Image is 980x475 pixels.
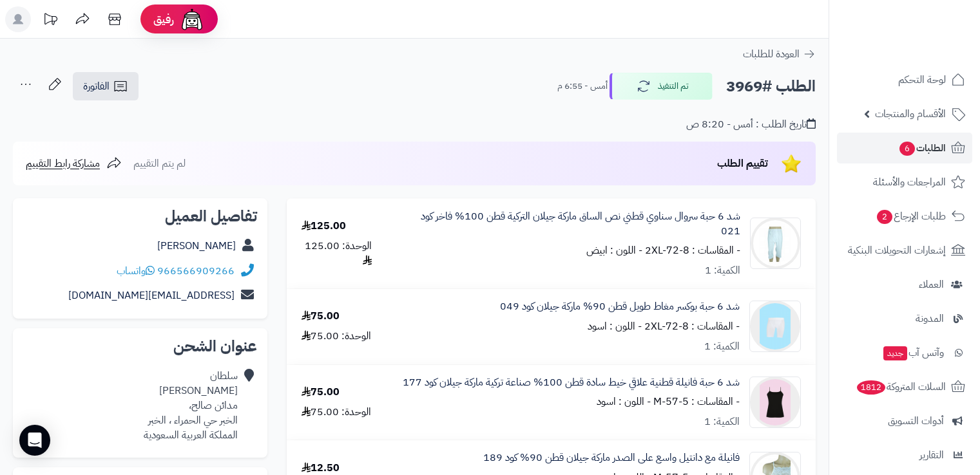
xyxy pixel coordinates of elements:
[23,209,257,224] h2: تفاصيل العميل
[856,380,885,395] span: 1812
[898,139,946,157] span: الطلبات
[704,414,740,429] div: الكمية: 1
[837,235,972,266] a: إشعارات التحويلات البنكية
[837,371,972,402] a: السلات المتروكة1812
[726,73,816,100] h2: الطلب #3969
[73,72,139,100] a: الفاتورة
[916,310,944,328] span: المدونة
[302,329,371,344] div: الوحدة: 75.00
[133,156,186,171] span: لم يتم التقييم
[302,219,346,234] div: 125.00
[653,394,740,409] small: - المقاسات : M-57-5
[302,309,340,324] div: 75.00
[919,275,944,293] span: العملاء
[883,346,907,360] span: جديد
[750,377,800,428] img: 1755176753-177-2%20(1)-90x90.png
[144,369,238,442] div: سلطان [PERSON_NAME] مدائن صالح، الخبر حي الحمراء ، الخبر المملكة العربية السعودية
[157,238,236,254] a: [PERSON_NAME]
[557,80,608,93] small: أمس - 6:55 م
[875,105,946,123] span: الأقسام والمنتجات
[888,412,944,430] span: أدوات التسويق
[877,210,893,225] span: 2
[26,156,122,171] a: مشاركة رابط التقييم
[837,269,972,300] a: العملاء
[837,303,972,334] a: المدونة
[743,46,800,62] span: العودة للطلبات
[26,156,100,171] span: مشاركة رابط التقييم
[848,241,946,259] span: إشعارات التحويلات البنكية
[19,425,50,456] div: Open Intercom Messenger
[23,339,257,354] h2: عنوان الشحن
[899,142,916,156] span: 6
[686,117,816,132] div: تاريخ الطلب : أمس - 8:20 ص
[837,337,972,368] a: وآتس آبجديد
[837,405,972,436] a: أدوات التسويق
[117,263,155,279] a: واتساب
[837,167,972,198] a: المراجعات والأسئلة
[302,385,340,400] div: 75.00
[588,319,642,334] small: - اللون : اسود
[892,10,968,37] img: logo-2.png
[34,6,66,35] a: تحديثات المنصة
[644,319,740,334] small: - المقاسات : 2XL-72-8
[68,288,235,303] a: [EMAIL_ADDRESS][DOMAIN_NAME]
[597,394,651,409] small: - اللون : اسود
[157,263,235,279] a: 966566909266
[645,243,740,258] small: - المقاسات : 2XL-72-8
[705,263,740,278] div: الكمية: 1
[882,344,944,362] span: وآتس آب
[586,243,642,258] small: - اللون : ابيض
[153,12,174,27] span: رفيق
[500,299,740,314] a: شد 6 حبة بوكسر مغاط طويل قطن 90% ماركة جيلان كود 049
[876,207,946,225] span: طلبات الإرجاع
[179,6,205,32] img: ai-face.png
[743,46,816,62] a: العودة للطلبات
[751,218,800,269] img: 1755161619-021-1-90x90.jpg
[837,201,972,232] a: طلبات الإرجاع2
[837,64,972,95] a: لوحة التحكم
[610,73,713,100] button: تم التنفيذ
[401,209,740,239] a: شد 6 حبة سروال سناوي قطني نص الساق ماركة جيلان التركية قطن 100% فاخر كود 021
[856,378,946,396] span: السلات المتروكة
[837,133,972,163] a: الطلبات6
[898,71,946,89] span: لوحة التحكم
[717,156,768,171] span: تقييم الطلب
[83,79,110,94] span: الفاتورة
[403,375,740,390] a: شد 6 حبة فانيلة قطنية علاقي خيط سادة قطن 100% صناعة تركية ماركة جيلان كود 177
[483,451,740,465] a: فانيلة مع دانتيل واسع على الصدر ماركة جيلان قطن 90% كود 189
[837,440,972,470] a: التقارير
[750,301,800,352] img: 1755164139-049-1-90x90.png
[302,405,371,420] div: الوحدة: 75.00
[873,173,946,191] span: المراجعات والأسئلة
[919,446,944,464] span: التقارير
[704,339,740,354] div: الكمية: 1
[302,239,372,268] div: الوحدة: 125.00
